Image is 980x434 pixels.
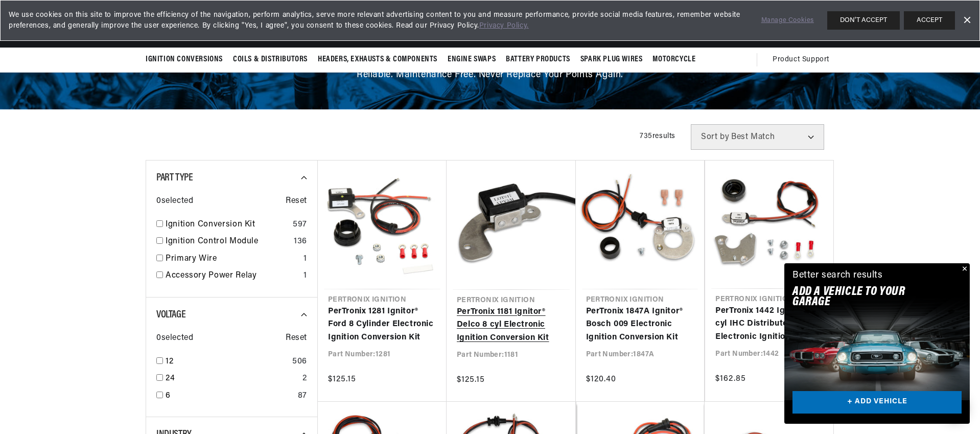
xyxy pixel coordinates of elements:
a: PerTronix 1442 Ignitor® 4 cyl IHC Distributor Electronic Ignition Conversion Kit [715,305,823,344]
a: Primary Wire [166,253,299,266]
span: Spark Plug Wires [580,54,643,65]
span: Part Type [156,173,193,183]
h2: Add A VEHICLE to your garage [792,287,936,308]
a: Accessory Power Relay [166,269,299,283]
span: Headers, Exhausts & Components [318,54,437,65]
div: 87 [298,390,307,403]
span: 0 selected [156,195,193,208]
summary: Engine Swaps [442,48,501,72]
div: 1 [304,253,307,266]
div: 1 [304,269,307,283]
a: Ignition Conversion Kit [166,218,289,232]
summary: Battery Products [501,48,575,72]
a: Ignition Control Module [166,235,290,248]
span: Ignition Conversions [146,54,223,65]
span: We use cookies on this site to improve the efficiency of the navigation, perform analytics, serve... [9,10,747,31]
button: DON'T ACCEPT [827,11,900,30]
a: PerTronix 1281 Ignitor® Ford 8 Cylinder Electronic Ignition Conversion Kit [328,305,436,345]
summary: Headers, Exhausts & Components [313,48,442,72]
select: Sort by [691,124,824,150]
div: 136 [294,235,307,248]
button: ACCEPT [904,11,955,30]
summary: Coils & Distributors [228,48,313,72]
a: Dismiss Banner [959,13,974,28]
summary: Ignition Conversions [146,48,228,72]
span: Sort by [701,133,729,141]
span: Reliable. Maintenance Free. Never Replace Your Points Again. [357,71,623,80]
a: PerTronix 1847A Ignitor® Bosch 009 Electronic Ignition Conversion Kit [586,305,694,345]
button: Close [958,263,970,276]
span: Product Support [773,54,829,65]
div: 597 [293,218,307,232]
span: Coils & Distributors [233,54,308,65]
span: Reset [286,195,307,208]
span: Motorcycle [652,54,695,65]
a: 6 [166,390,294,403]
a: Manage Cookies [761,15,814,26]
span: Battery Products [506,54,570,65]
a: Privacy Policy. [479,22,529,30]
span: 0 selected [156,332,193,345]
summary: Spark Plug Wires [575,48,648,72]
a: 24 [166,372,298,385]
summary: Motorcycle [647,48,701,72]
span: Voltage [156,310,185,320]
div: 506 [292,355,307,369]
a: PerTronix 1181 Ignitor® Delco 8 cyl Electronic Ignition Conversion Kit [457,306,566,345]
a: 12 [166,355,288,369]
span: 735 results [640,132,675,140]
span: Reset [286,332,307,345]
a: + ADD VEHICLE [792,391,962,414]
div: 2 [302,372,307,385]
span: Engine Swaps [448,54,496,65]
div: Better search results [792,268,883,283]
summary: Product Support [773,48,834,72]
